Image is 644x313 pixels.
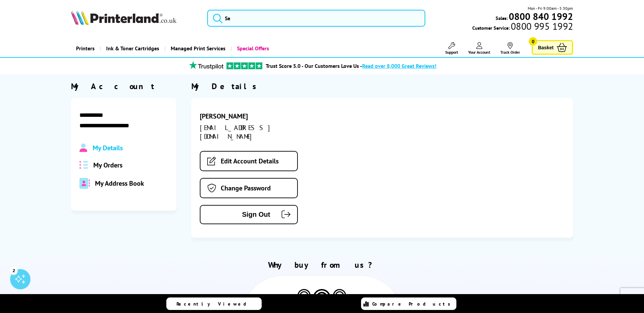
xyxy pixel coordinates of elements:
img: Printerland Logo [71,10,176,25]
div: [PERSON_NAME] [200,112,320,121]
h2: Why buy from us? [71,260,573,270]
a: Edit Account Details [200,151,298,171]
a: Track Order [500,42,520,55]
span: My Orders [93,161,122,169]
button: Sign Out [200,205,298,224]
span: 0800 995 1992 [510,23,573,29]
a: Printers [71,40,100,57]
a: Support [445,42,458,55]
div: [EMAIL_ADDRESS][DOMAIN_NAME] [200,123,320,141]
span: Your Account [468,50,490,55]
div: 2 [10,267,18,274]
img: Printer Experts [312,289,332,312]
img: all-order.svg [79,161,88,169]
span: Support [445,50,458,55]
a: Trust Score 5.0 - Our Customers Love Us -Read over 8,000 Great Reviews! [266,62,436,69]
span: Ink & Toner Cartridges [106,40,159,57]
div: My Account [71,81,176,92]
a: Recently Viewed [166,297,262,310]
span: Customer Service: [472,23,573,31]
img: Profile.svg [79,144,87,152]
img: Printer Experts [296,289,312,306]
span: My Details [93,144,123,152]
a: Change Password [200,178,298,198]
span: Read over 8,000 Great Reviews! [362,62,436,69]
a: Compare Products [361,297,456,310]
a: Managed Print Services [164,40,231,57]
img: trustpilot rating [226,62,262,69]
img: trustpilot rating [186,61,226,70]
a: Basket 0 [532,40,573,55]
a: Printerland Logo [71,10,199,26]
span: Basket [538,43,553,52]
input: Se [207,10,425,27]
span: Mon - Fri 9:00am - 5:30pm [528,5,573,11]
a: Ink & Toner Cartridges [100,40,164,57]
a: 0800 840 1992 [508,13,573,20]
img: address-book-duotone-solid.svg [79,178,90,189]
a: Your Account [468,42,490,55]
span: Sales: [496,15,508,21]
span: Compare Products [372,301,454,307]
img: Printer Experts [332,289,347,306]
a: Special Offers [231,40,274,57]
b: 0800 840 1992 [509,10,573,23]
span: 0 [529,37,537,46]
span: Recently Viewed [176,301,253,307]
span: Sign Out [211,211,270,218]
span: My Address Book [95,179,144,188]
div: My Details [191,81,573,92]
